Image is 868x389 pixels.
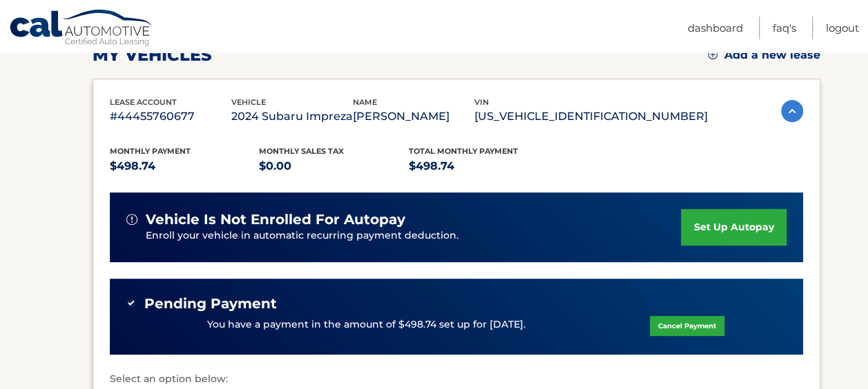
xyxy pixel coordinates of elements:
[409,146,518,156] span: Total Monthly Payment
[259,157,409,176] p: $0.00
[93,45,212,66] h2: my vehicles
[207,317,525,332] p: You have a payment in the amount of $498.74 set up for [DATE].
[231,107,353,126] p: 2024 Subaru Impreza
[110,97,177,107] span: lease account
[110,107,231,126] p: #44455760677
[650,316,724,336] a: Cancel Payment
[708,50,717,59] img: add.svg
[144,295,277,312] span: Pending Payment
[9,9,154,49] a: Cal Automotive
[126,298,136,308] img: check-green.svg
[781,100,803,122] img: accordion-active.svg
[259,146,344,156] span: Monthly sales Tax
[231,97,266,107] span: vehicle
[110,157,260,176] p: $498.74
[474,97,489,107] span: vin
[826,17,859,39] a: Logout
[708,48,820,62] a: Add a new lease
[474,107,708,126] p: [US_VEHICLE_IDENTIFICATION_NUMBER]
[409,157,559,176] p: $498.74
[353,107,474,126] p: [PERSON_NAME]
[146,228,682,243] p: Enroll your vehicle in automatic recurring payment deduction.
[110,371,803,388] p: Select an option below:
[688,17,743,39] a: Dashboard
[110,146,191,156] span: Monthly Payment
[773,17,796,39] a: FAQ's
[126,214,137,225] img: alert-white.svg
[353,97,377,107] span: name
[146,211,405,228] span: vehicle is not enrolled for autopay
[681,209,786,246] a: set up autopay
